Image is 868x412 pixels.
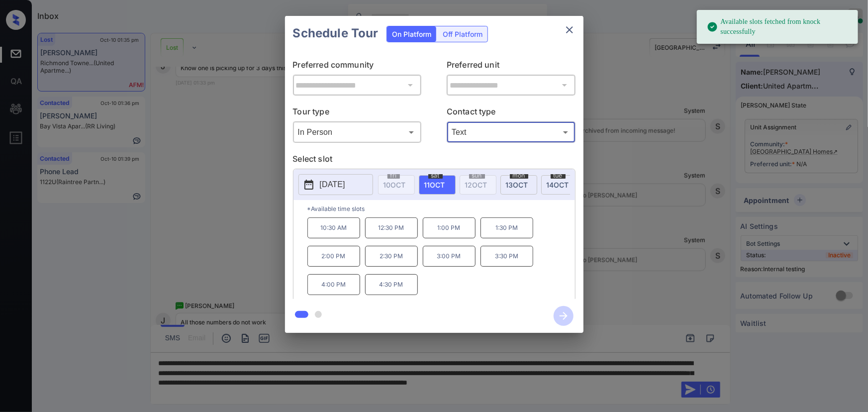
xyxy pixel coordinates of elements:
div: Text [449,124,573,140]
div: Off Platform [438,26,487,42]
div: On Platform [387,26,436,42]
p: 2:00 PM [307,246,360,267]
p: 3:00 PM [423,246,476,267]
div: date-select [419,175,456,195]
button: [DATE] [298,174,373,195]
p: Select slot [293,153,576,169]
p: Tour type [293,105,422,121]
span: 14 OCT [547,181,569,189]
button: close [560,20,579,40]
p: 1:30 PM [481,217,533,238]
div: date-select [500,175,537,195]
p: 1:00 PM [423,217,476,238]
p: 4:30 PM [365,274,418,295]
div: Available slots fetched from knock successfully [707,13,850,41]
p: 2:30 PM [365,246,418,267]
p: Contact type [447,105,576,121]
p: 10:30 AM [307,217,360,238]
span: 11 OCT [424,181,445,189]
div: In Person [295,124,419,140]
h2: Schedule Tour [285,16,386,51]
p: *Available time slots [307,200,575,217]
p: 3:30 PM [481,246,533,267]
span: tue [551,173,566,179]
p: Preferred unit [447,59,576,75]
span: mon [510,173,528,179]
p: Preferred community [293,59,422,75]
p: 12:30 PM [365,217,418,238]
p: [DATE] [320,179,345,191]
p: 4:00 PM [307,274,360,295]
span: 13 OCT [506,181,528,189]
span: sat [428,173,443,179]
div: date-select [541,175,578,195]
